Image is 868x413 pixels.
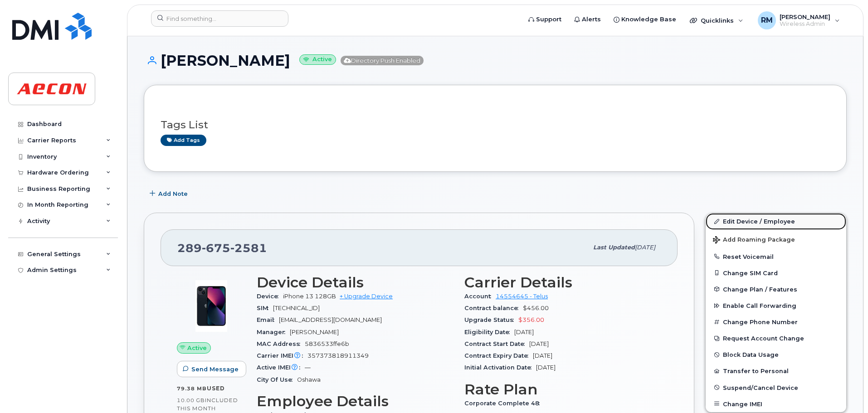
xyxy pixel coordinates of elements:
[706,346,846,363] button: Block Data Usage
[177,385,207,392] span: 79.38 MB
[706,265,846,281] button: Change SIM Card
[706,396,846,412] button: Change IMEI
[514,329,534,335] span: [DATE]
[523,305,549,311] span: $456.00
[207,385,225,392] span: used
[635,244,655,251] span: [DATE]
[464,352,533,359] span: Contract Expiry Date
[187,344,207,352] span: Active
[464,381,661,398] h3: Rate Plan
[706,314,846,330] button: Change Phone Number
[290,329,339,335] span: [PERSON_NAME]
[177,397,205,403] span: 10.00 GB
[191,365,239,374] span: Send Message
[464,274,661,291] h3: Carrier Details
[341,56,424,65] span: Directory Push Enabled
[230,241,267,255] span: 2581
[706,230,846,248] button: Add Roaming Package
[283,293,336,300] span: iPhone 13 128GB
[533,352,552,359] span: [DATE]
[279,316,382,323] span: [EMAIL_ADDRESS][DOMAIN_NAME]
[257,329,290,335] span: Manager
[297,376,321,383] span: Oshawa
[536,364,556,371] span: [DATE]
[464,340,529,347] span: Contract Start Date
[257,274,454,291] h3: Device Details
[706,213,846,229] a: Edit Device / Employee
[593,244,635,251] span: Last updated
[496,293,548,300] a: 14554645 - Telus
[464,316,518,323] span: Upgrade Status
[257,305,273,311] span: SIM
[161,135,206,146] a: Add tags
[257,340,305,347] span: MAC Address
[464,364,536,371] span: Initial Activation Date
[158,189,188,198] span: Add Note
[706,281,846,297] button: Change Plan / Features
[706,379,846,396] button: Suspend/Cancel Device
[713,236,795,245] span: Add Roaming Package
[177,397,238,412] span: included this month
[706,363,846,379] button: Transfer to Personal
[723,286,797,292] span: Change Plan / Features
[161,119,830,131] h3: Tags List
[177,241,267,255] span: 289
[529,340,549,347] span: [DATE]
[273,305,320,311] span: [TECHNICAL_ID]
[706,297,846,314] button: Enable Call Forwarding
[518,316,544,323] span: $356.00
[723,302,796,309] span: Enable Call Forwarding
[257,393,454,409] h3: Employee Details
[464,305,523,311] span: Contract balance
[706,330,846,346] button: Request Account Change
[257,364,305,371] span: Active IMEI
[184,279,239,333] img: image20231002-3703462-1ig824h.jpeg
[299,54,336,65] small: Active
[464,329,514,335] span: Eligibility Date
[257,352,307,359] span: Carrier IMEI
[706,248,846,265] button: Reset Voicemail
[305,364,311,371] span: —
[257,293,283,300] span: Device
[257,376,297,383] span: City Of Use
[177,361,246,377] button: Send Message
[464,293,496,300] span: Account
[307,352,369,359] span: 357373818911349
[202,241,230,255] span: 675
[340,293,393,300] a: + Upgrade Device
[305,340,349,347] span: 5836533ffe6b
[257,316,279,323] span: Email
[464,400,544,407] span: Corporate Complete 48
[723,384,798,391] span: Suspend/Cancel Device
[144,185,195,202] button: Add Note
[144,53,847,68] h1: [PERSON_NAME]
